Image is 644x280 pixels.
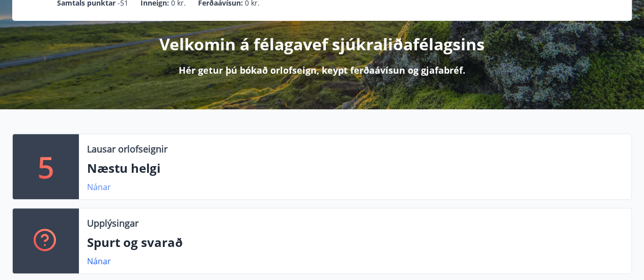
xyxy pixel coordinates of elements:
p: 5 [38,147,54,186]
p: Næstu helgi [87,160,623,177]
a: Nánar [87,181,111,193]
a: Nánar [87,256,111,267]
p: Upplýsingar [87,216,138,230]
p: Lausar orlofseignir [87,142,167,155]
p: Spurt og svarað [87,234,623,251]
p: Hér getur þú bókað orlofseign, keypt ferðaávísun og gjafabréf. [179,64,465,77]
p: Velkomin á félagavef sjúkraliðafélagsins [159,33,485,55]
